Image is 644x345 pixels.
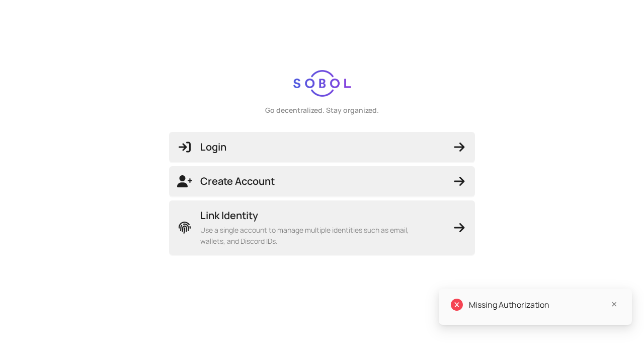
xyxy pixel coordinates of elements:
[169,166,475,196] button: Create Account
[200,209,432,223] span: Link Identity
[265,105,379,116] div: Go decentralized. Stay organized.
[177,140,467,154] span: Login
[293,70,351,97] img: logo
[469,299,620,311] div: Missing Authorization
[200,225,432,247] span: Use a single account to manage multiple identities such as email, wallets, and Discord IDs.
[169,132,475,162] button: Login
[451,299,463,311] span: close-circle
[169,200,475,255] button: Link IdentityUse a single account to manage multiple identities such as email, wallets, and Disco...
[177,174,467,188] span: Create Account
